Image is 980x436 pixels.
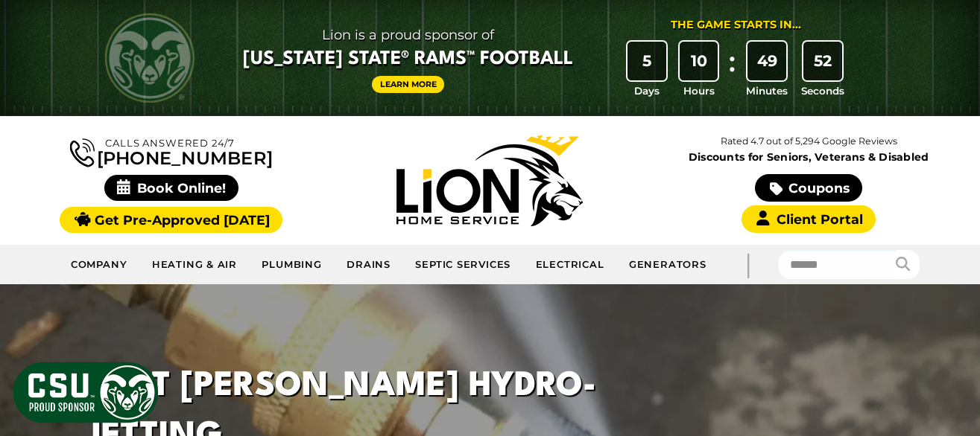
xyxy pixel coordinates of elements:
[755,174,862,202] a: Coupons
[801,83,844,98] span: Seconds
[747,42,786,80] div: 49
[627,42,666,80] div: 5
[104,175,239,201] span: Book Online!
[372,76,445,93] a: Learn More
[60,207,282,233] a: Get Pre-Approved [DATE]
[243,47,573,72] span: [US_STATE] State® Rams™ Football
[803,42,842,80] div: 52
[724,42,739,99] div: :
[11,360,160,425] img: CSU Sponsor Badge
[634,83,660,98] span: Days
[746,83,788,98] span: Minutes
[335,250,403,280] a: Drains
[523,250,616,280] a: Electrical
[250,250,335,280] a: Plumbing
[59,250,140,280] a: Company
[742,205,876,233] a: Client Portal
[396,135,583,226] img: Lion Home Service
[671,17,801,33] div: The Game Starts in...
[649,133,968,150] p: Rated 4.7 out of 5,294 Google Reviews
[617,250,718,280] a: Generators
[70,135,273,167] a: [PHONE_NUMBER]
[140,250,250,280] a: Heating & Air
[718,245,778,284] div: |
[680,42,718,80] div: 10
[653,152,965,162] span: Discounts for Seniors, Veterans & Disabled
[683,83,715,98] span: Hours
[105,13,195,103] img: CSU Rams logo
[403,250,523,280] a: Septic Services
[243,23,573,47] span: Lion is a proud sponsor of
